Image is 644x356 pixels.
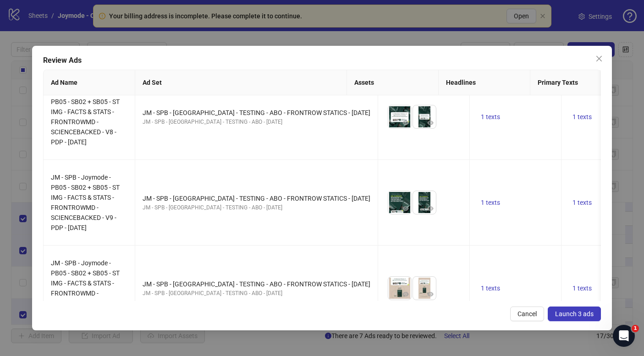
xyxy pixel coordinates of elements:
[481,113,500,120] span: 1 texts
[569,111,595,122] button: 1 texts
[388,105,411,128] img: Asset 1
[402,205,409,212] span: eye
[569,283,595,294] button: 1 texts
[402,291,409,297] span: eye
[413,105,436,128] img: Asset 2
[427,120,434,126] span: eye
[477,111,504,122] button: 1 texts
[425,289,436,300] button: Preview
[572,199,592,206] span: 1 texts
[555,310,594,318] span: Launch 3 ads
[572,285,592,292] span: 1 texts
[613,325,635,347] iframe: Intercom live chat
[439,70,530,95] th: Headlines
[595,55,603,62] span: close
[347,70,439,95] th: Assets
[143,279,370,289] div: JM - SPB - [GEOGRAPHIC_DATA] - TESTING - ABO - FRONTROW STATICS - [DATE]
[425,203,436,214] button: Preview
[143,108,370,118] div: JM - SPB - [GEOGRAPHIC_DATA] - TESTING - ABO - FRONTROW STATICS - [DATE]
[572,113,592,120] span: 1 texts
[143,193,370,203] div: JM - SPB - [GEOGRAPHIC_DATA] - TESTING - ABO - FRONTROW STATICS - [DATE]
[400,117,411,128] button: Preview
[427,205,434,212] span: eye
[510,307,544,321] button: Cancel
[592,51,606,66] button: Close
[143,118,370,126] div: JM - SPB - [GEOGRAPHIC_DATA] - TESTING - ABO - [DATE]
[402,120,409,126] span: eye
[481,199,500,206] span: 1 texts
[477,197,504,208] button: 1 texts
[135,70,347,95] th: Ad Set
[548,307,601,321] button: Launch 3 ads
[400,289,411,300] button: Preview
[51,174,120,231] span: JM - SPB - Joymode - PB05 - SB02 + SB05 - ST IMG - FACTS & STATS - FRONTROWMD - SCIENCEBACKED - V...
[413,191,436,214] img: Asset 2
[51,259,120,317] span: JM - SPB - Joymode - PB05 - SB02 + SB05 - ST IMG - FACTS & STATS - FRONTROWMD - SCIENCEBACKED - V...
[400,203,411,214] button: Preview
[143,203,370,212] div: JM - SPB - [GEOGRAPHIC_DATA] - TESTING - ABO - [DATE]
[425,117,436,128] button: Preview
[388,191,411,214] img: Asset 1
[44,70,135,95] th: Ad Name
[427,291,434,297] span: eye
[569,197,595,208] button: 1 texts
[143,289,370,298] div: JM - SPB - [GEOGRAPHIC_DATA] - TESTING - ABO - [DATE]
[632,325,639,332] span: 1
[388,277,411,300] img: Asset 1
[481,285,500,292] span: 1 texts
[413,277,436,300] img: Asset 2
[43,55,601,66] div: Review Ads
[477,283,504,294] button: 1 texts
[517,310,537,318] span: Cancel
